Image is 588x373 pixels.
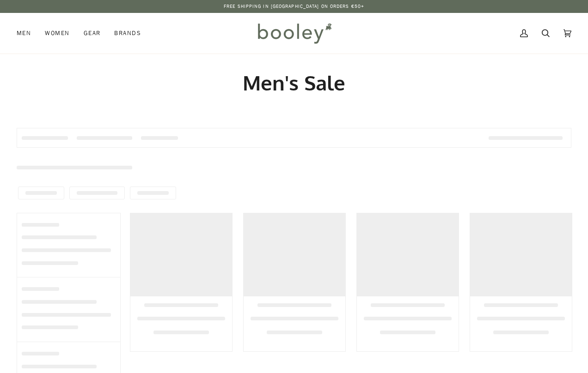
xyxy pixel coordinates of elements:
[114,29,141,38] span: Brands
[38,13,76,54] a: Women
[224,3,364,10] p: Free Shipping in [GEOGRAPHIC_DATA] on Orders €50+
[45,29,69,38] span: Women
[107,13,148,54] a: Brands
[84,29,101,38] span: Gear
[17,29,31,38] span: Men
[17,70,571,96] h1: Men's Sale
[77,13,108,54] a: Gear
[17,13,38,54] a: Men
[254,20,335,47] img: Booley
